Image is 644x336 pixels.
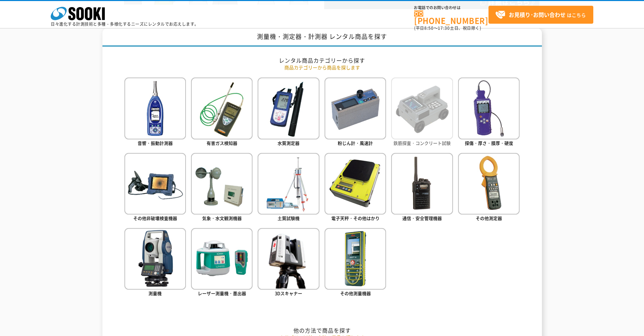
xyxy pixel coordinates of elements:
[102,28,542,47] h1: 測量機・測定器・計測器 レンタル商品を探す
[191,228,253,290] img: レーザー測量機・墨出器
[124,57,520,64] h2: レンタル商品カテゴリーから探す
[325,77,386,139] img: 粉じん計・風速計
[191,77,253,139] img: 有害ガス検知器
[148,290,162,296] span: 測量機
[198,290,246,296] span: レーザー測量機・墨出器
[124,77,186,139] img: 音響・振動計測器
[391,77,453,148] a: 鉄筋探査・コンクリート試験
[275,290,302,296] span: 3Dスキャナー
[124,153,186,223] a: その他非破壊検査機器
[414,6,488,10] span: お電話でのお問い合わせは
[191,153,253,215] img: 気象・水文観測機器
[258,77,319,139] img: 水質測定器
[278,140,300,146] span: 水質測定器
[331,215,380,221] span: 電子天秤・その他はかり
[325,228,386,290] img: その他測量機器
[258,153,319,223] a: 土質試験機
[124,228,186,290] img: 測量機
[476,215,502,221] span: その他測定器
[391,153,453,215] img: 通信・安全管理機器
[258,228,319,298] a: 3Dスキャナー
[488,6,593,24] a: お見積り･お問い合わせはこちら
[325,77,386,148] a: 粉じん計・風速計
[124,228,186,298] a: 測量機
[191,153,253,223] a: 気象・水文観測機器
[138,140,173,146] span: 音響・振動計測器
[207,140,237,146] span: 有害ガス検知器
[495,10,586,20] span: はこちら
[325,153,386,215] img: 電子天秤・その他はかり
[414,25,481,31] span: (平日 ～ 土日、祝日除く)
[202,215,242,221] span: 気象・水文観測機器
[414,10,488,24] a: [PHONE_NUMBER]
[393,140,451,146] span: 鉄筋探査・コンクリート試験
[458,77,520,139] img: 探傷・厚さ・膜厚・硬度
[124,77,186,148] a: 音響・振動計測器
[458,153,520,215] img: その他測定器
[278,215,300,221] span: 土質試験機
[258,228,319,290] img: 3Dスキャナー
[338,140,373,146] span: 粉じん計・風速計
[124,327,520,334] h2: 他の方法で商品を探す
[133,215,177,221] span: その他非破壊検査機器
[391,77,453,139] img: 鉄筋探査・コンクリート試験
[391,153,453,223] a: 通信・安全管理機器
[124,64,520,71] p: 商品カテゴリーから商品を探します
[258,153,319,215] img: 土質試験機
[325,228,386,298] a: その他測量機器
[458,77,520,148] a: 探傷・厚さ・膜厚・硬度
[438,25,450,31] span: 17:30
[258,77,319,148] a: 水質測定器
[458,153,520,223] a: その他測定器
[465,140,513,146] span: 探傷・厚さ・膜厚・硬度
[191,228,253,298] a: レーザー測量機・墨出器
[424,25,434,31] span: 8:50
[402,215,442,221] span: 通信・安全管理機器
[124,153,186,215] img: その他非破壊検査機器
[340,290,371,296] span: その他測量機器
[509,10,566,19] strong: お見積り･お問い合わせ
[51,22,199,26] p: 日々進化する計測技術と多種・多様化するニーズにレンタルでお応えします。
[191,77,253,148] a: 有害ガス検知器
[325,153,386,223] a: 電子天秤・その他はかり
